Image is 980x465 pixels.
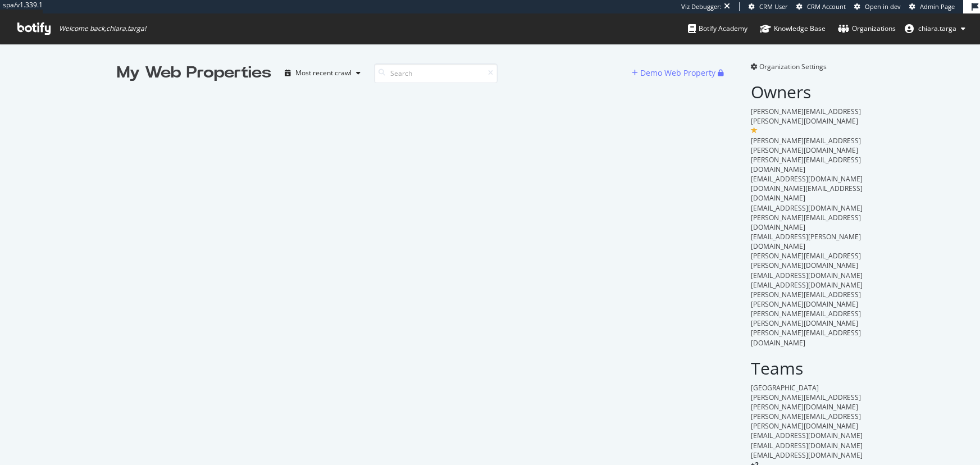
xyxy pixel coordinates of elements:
span: chiara.targa [918,24,956,33]
button: Most recent crawl [280,64,365,82]
a: Open in dev [854,2,901,11]
a: CRM Account [796,2,846,11]
span: Admin Page [920,2,955,11]
span: [EMAIL_ADDRESS][DOMAIN_NAME] [751,271,863,280]
button: Demo Web Property [632,64,718,82]
span: [EMAIL_ADDRESS][DOMAIN_NAME] [751,203,863,213]
span: [PERSON_NAME][EMAIL_ADDRESS][DOMAIN_NAME] [751,213,861,232]
span: [PERSON_NAME][EMAIL_ADDRESS][PERSON_NAME][DOMAIN_NAME] [751,290,861,309]
span: [PERSON_NAME][EMAIL_ADDRESS][PERSON_NAME][DOMAIN_NAME] [751,251,861,270]
span: [DOMAIN_NAME][EMAIL_ADDRESS][DOMAIN_NAME] [751,184,863,203]
span: [EMAIL_ADDRESS][PERSON_NAME][DOMAIN_NAME] [751,232,861,251]
a: Botify Academy [688,13,747,44]
span: [PERSON_NAME][EMAIL_ADDRESS][DOMAIN_NAME] [751,328,861,347]
a: Organizations [838,13,896,44]
h2: Teams [751,359,864,377]
span: [PERSON_NAME][EMAIL_ADDRESS][PERSON_NAME][DOMAIN_NAME] [751,107,861,126]
div: My Web Properties [117,62,271,84]
div: Demo Web Property [640,67,715,79]
span: [PERSON_NAME][EMAIL_ADDRESS][PERSON_NAME][DOMAIN_NAME] [751,393,861,412]
span: Welcome back, chiara.targa ! [59,24,146,33]
a: Knowledge Base [760,13,826,44]
div: Most recent crawl [295,70,352,76]
div: [GEOGRAPHIC_DATA] [751,383,864,393]
span: [EMAIL_ADDRESS][DOMAIN_NAME] [751,280,863,290]
button: chiara.targa [896,20,974,38]
span: CRM Account [807,2,846,11]
span: [EMAIL_ADDRESS][DOMAIN_NAME] [751,431,863,440]
span: [PERSON_NAME][EMAIL_ADDRESS][PERSON_NAME][DOMAIN_NAME] [751,309,861,328]
span: [EMAIL_ADDRESS][DOMAIN_NAME] [751,174,863,184]
span: [EMAIL_ADDRESS][DOMAIN_NAME] [751,441,863,450]
span: [EMAIL_ADDRESS][DOMAIN_NAME] [751,450,863,460]
a: Demo Web Property [632,68,718,77]
span: [PERSON_NAME][EMAIL_ADDRESS][PERSON_NAME][DOMAIN_NAME] [751,412,861,431]
a: CRM User [749,2,788,11]
h2: Owners [751,83,864,101]
div: Organizations [838,23,896,34]
span: Open in dev [865,2,901,11]
span: [PERSON_NAME][EMAIL_ADDRESS][DOMAIN_NAME] [751,155,861,174]
div: Knowledge Base [760,23,826,34]
div: Botify Academy [688,23,747,34]
div: Viz Debugger: [681,2,722,11]
span: Organization Settings [759,62,827,71]
span: CRM User [759,2,788,11]
span: [PERSON_NAME][EMAIL_ADDRESS][PERSON_NAME][DOMAIN_NAME] [751,136,861,155]
a: Admin Page [909,2,955,11]
input: Search [374,63,498,83]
